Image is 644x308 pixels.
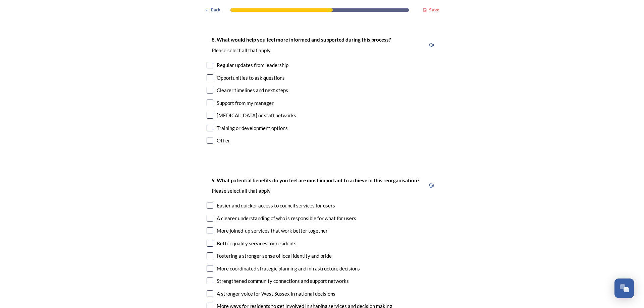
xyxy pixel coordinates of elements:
[211,7,220,13] span: Back
[217,240,297,247] div: Better quality services for residents
[217,124,288,132] div: Training or development options
[217,86,288,94] div: Clearer timelines and next steps
[217,99,274,107] div: Support from my manager
[217,202,335,209] div: Easier and quicker access to council services for users
[212,177,419,183] strong: 9. What potential benefits do you feel are most important to achieve in this reorganisation?
[217,252,332,260] div: Fostering a stronger sense of local identity and pride
[217,61,288,69] div: Regular updates from leadership
[212,187,419,194] p: Please select all that apply
[217,74,285,82] div: Opportunities to ask questions
[217,277,349,285] div: Strengthened community connections and support networks
[212,47,391,54] p: Please select all that apply.
[217,227,328,235] div: More joined-up services that work better together
[217,265,360,272] div: More coordinated strategic planning and infrastructure decisions
[217,214,356,222] div: A clearer understanding of who is responsible for what for users
[217,290,335,298] div: A stronger voice for West Sussex in national decisions
[212,37,391,43] strong: 8. What would help you feel more informed and supported during this process?
[217,137,230,144] div: Other
[217,112,296,119] div: [MEDICAL_DATA] or staff networks
[429,7,439,13] strong: Save
[614,279,634,298] button: Open Chat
